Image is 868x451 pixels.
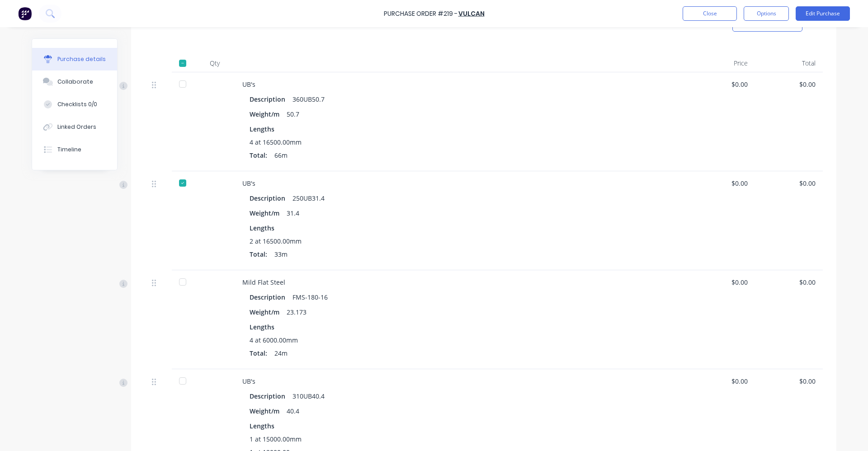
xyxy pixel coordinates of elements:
div: $0.00 [762,179,816,188]
div: Description [250,291,292,304]
span: Lengths [250,322,274,332]
span: 66m [274,150,288,160]
button: Close [683,6,737,21]
div: $0.00 [762,277,816,287]
span: 4 at 16500.00mm [250,137,302,147]
div: Linked Orders [57,123,96,131]
div: 23.173 [287,305,307,319]
div: Description [250,192,292,205]
div: Weight/m [250,108,287,121]
div: UB's [242,376,680,386]
div: Total [755,54,823,72]
div: UB's [242,179,680,188]
div: 310UB40.4 [292,390,325,403]
div: Description [250,93,292,106]
div: Purchase Order #219 - [384,9,458,19]
a: Vulcan [458,9,485,18]
div: FMS-180-16 [292,291,328,304]
div: Mild Flat Steel [242,277,680,287]
div: $0.00 [694,277,748,287]
button: Collaborate [32,70,117,93]
div: Weight/m [250,207,287,220]
span: Total: [250,150,267,160]
div: Timeline [57,146,81,154]
span: Total: [250,249,267,259]
div: 50.7 [287,108,299,121]
span: Total: [250,348,267,358]
button: Linked Orders [32,116,117,138]
div: Weight/m [250,305,287,319]
span: Lengths [250,124,274,134]
span: 4 at 6000.00mm [250,335,298,345]
div: UB's [242,80,680,89]
button: Purchase details [32,48,117,70]
span: 24m [274,348,288,358]
span: Lengths [250,421,274,431]
span: 2 at 16500.00mm [250,236,302,246]
div: Weight/m [250,404,287,418]
button: Timeline [32,138,117,161]
div: $0.00 [762,376,816,386]
div: 250UB31.4 [292,192,325,205]
div: Description [250,390,292,403]
button: Options [744,6,789,21]
div: $0.00 [762,80,816,89]
button: Checklists 0/0 [32,93,117,116]
span: Lengths [250,223,274,233]
span: 33m [274,249,288,259]
div: $0.00 [694,376,748,386]
span: 1 at 15000.00mm [250,434,302,444]
div: $0.00 [694,179,748,188]
div: Qty [194,54,235,72]
div: Purchase details [57,55,106,63]
div: Price [687,54,755,72]
div: $0.00 [694,80,748,89]
div: Checklists 0/0 [57,100,97,108]
div: Collaborate [57,78,93,86]
div: 40.4 [287,404,299,418]
div: 360UB50.7 [292,93,325,106]
div: 31.4 [287,207,299,220]
img: Factory [18,7,32,20]
button: Edit Purchase [796,6,850,21]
